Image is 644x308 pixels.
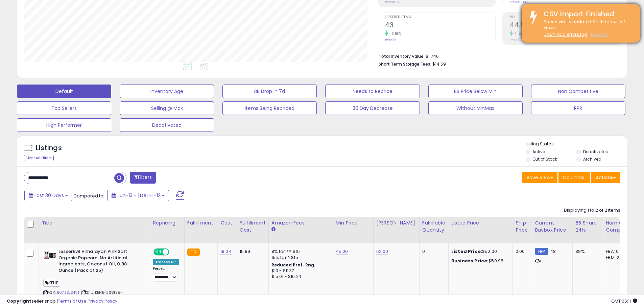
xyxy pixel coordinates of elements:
[153,259,179,265] div: Amazon AI *
[544,31,587,37] a: Download errors log
[43,248,145,308] div: ASIN:
[36,143,62,153] h5: Listings
[606,248,628,255] div: FBA: 0
[58,248,141,275] b: LesserEvil Himalayan Pink Salt Organic Popcorn, No Artificial Ingredients, Coconut Oil, 0.88 Ounc...
[43,248,57,262] img: 41seGo5UjcL._SL40_.jpg
[510,38,528,42] small: Prev: 39.92%
[451,219,510,227] div: Listed Price
[583,156,601,162] label: Archived
[575,248,598,255] div: 39%
[575,219,600,234] div: BB Share 24h.
[24,190,72,201] button: Last 30 Days
[187,248,200,256] small: FBA
[451,248,482,255] b: Listed Price:
[107,190,169,201] button: Jun-13 - [DATE]-12
[606,255,628,261] div: FBM: 2
[516,248,527,255] div: 0.00
[58,298,87,304] a: Terms of Use
[385,16,495,19] span: Ordered Items
[325,85,420,98] button: Needs to Reprice
[385,38,396,42] small: Prev: 38
[591,172,620,183] button: Actions
[73,193,104,199] span: Compared to:
[379,61,431,67] b: Short Term Storage Fees:
[563,174,584,181] span: Columns
[154,249,163,255] span: ON
[168,249,179,255] span: OFF
[428,101,523,115] button: Without MinMax
[240,219,266,234] div: Fulfillment Cost
[222,101,317,115] button: Items Being Repriced
[7,298,117,305] div: seller snap | |
[591,31,608,37] u: Dismiss
[535,219,570,234] div: Current Buybox Price
[510,21,620,30] h2: 44.54%
[220,248,232,255] a: 18.04
[17,85,111,98] button: Default
[271,268,328,274] div: $10 - $11.37
[17,118,111,132] button: High Performer
[120,85,214,98] button: Inventory Age
[120,101,214,115] button: Selling @ Max
[130,172,156,184] button: Filters
[539,19,635,38] div: Successfully updated 2 listings with 2 errors.
[388,31,401,36] small: 13.16%
[558,172,590,183] button: Columns
[611,298,637,304] span: 2025-08-12 06:11 GMT
[34,192,64,199] span: Last 30 Days
[606,219,630,234] div: Num of Comp.
[220,219,234,227] div: Cost
[271,248,328,255] div: 8% for <= $15
[271,227,276,233] small: Amazon Fees.
[535,248,548,255] small: FBM
[531,101,625,115] button: RPR
[153,219,182,227] div: Repricing
[222,85,317,98] button: BB Drop in 7d
[376,248,388,255] a: 52.00
[510,16,620,19] span: ROI
[422,248,443,255] div: 0
[583,149,609,155] label: Deactivated
[451,258,488,264] b: Business Price:
[550,248,556,255] span: 48
[336,248,348,255] a: 45.00
[187,219,215,227] div: Fulfillment
[451,258,507,264] div: $50.98
[336,219,371,227] div: Min Price
[7,298,31,304] strong: Copyright
[526,141,627,147] p: Listing States:
[531,85,625,98] button: Non Competitive
[325,101,420,115] button: 30 Day Decrease
[271,274,328,280] div: $15.01 - $16.24
[522,172,557,183] button: Save View
[17,101,111,115] button: Top Sellers
[532,156,557,162] label: Out of Stock
[271,219,330,227] div: Amazon Fees
[271,255,328,261] div: 15% for > $15
[428,85,523,98] button: BB Price Below Min
[43,279,60,287] span: KEHE
[385,21,495,30] h2: 43
[539,9,635,19] div: CSV Import Finished
[153,266,179,282] div: Preset:
[24,155,54,161] div: Clear All Filters
[432,61,446,67] span: $14.69
[240,248,263,255] div: 15.89
[422,219,446,234] div: Fulfillable Quantity
[88,298,117,304] a: Privacy Policy
[451,248,507,255] div: $52.00
[513,31,525,36] small: 11.57%
[532,149,545,155] label: Active
[516,219,529,234] div: Ship Price
[117,192,161,199] span: Jun-13 - [DATE]-12
[379,52,615,60] li: $1,746
[120,118,214,132] button: Deactivated
[379,53,425,59] b: Total Inventory Value:
[376,219,416,227] div: [PERSON_NAME]
[564,207,620,214] div: Displaying 1 to 2 of 2 items
[42,219,147,227] div: Title
[271,262,316,268] b: Reduced Prof. Rng.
